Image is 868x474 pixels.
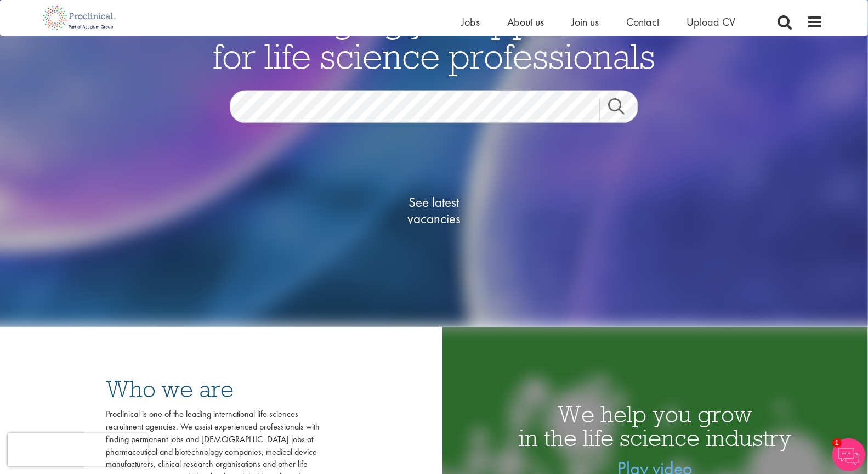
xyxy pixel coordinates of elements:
[627,15,660,29] a: Contact
[8,433,148,466] iframe: reCAPTCHA
[832,438,865,471] img: Chatbot
[687,15,736,29] a: Upload CV
[600,99,647,121] a: Job search submit button
[379,195,489,228] span: See latest vacancies
[462,15,480,29] a: Jobs
[106,377,320,402] h3: Who we are
[572,15,599,29] a: Join us
[379,151,489,272] a: See latestvacancies
[508,15,544,29] a: About us
[832,438,842,448] span: 1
